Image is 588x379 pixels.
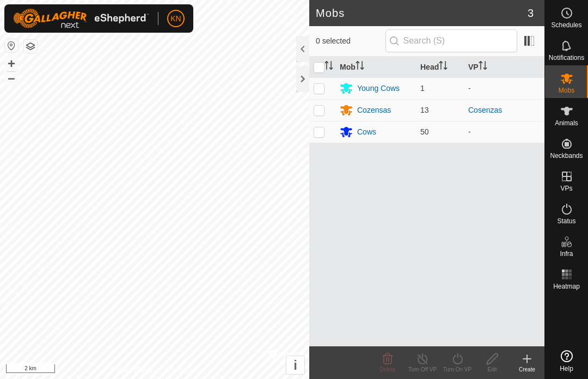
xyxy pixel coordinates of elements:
span: VPs [560,185,572,192]
button: – [5,71,18,84]
span: Schedules [551,22,581,28]
div: Turn Off VP [405,365,440,374]
p-sorticon: Activate to sort [439,63,448,71]
span: Animals [555,120,578,126]
span: Heatmap [553,283,580,290]
a: Contact Us [166,365,198,375]
div: Turn On VP [440,365,475,374]
h2: Mobs [316,7,528,20]
span: 1 [420,84,425,93]
div: Create [510,365,544,374]
th: VP [464,57,544,78]
td: - [464,121,544,143]
p-sorticon: Activate to sort [324,63,333,71]
span: Notifications [549,54,584,61]
a: Privacy Policy [112,365,152,375]
span: Infra [560,250,573,257]
span: KN [170,13,181,25]
th: Head [416,57,464,78]
span: 13 [420,106,429,114]
button: i [286,356,304,374]
td: - [464,77,544,99]
span: Delete [380,366,396,372]
div: Young Cows [357,83,400,94]
p-sorticon: Activate to sort [479,63,487,71]
a: Cosenzas [468,106,502,114]
div: Edit [475,365,510,374]
input: Search (S) [385,29,517,52]
span: 3 [528,5,534,21]
div: Cows [357,126,376,138]
div: Cozensas [357,105,391,116]
span: Status [557,218,575,224]
img: Gallagher Logo [13,9,149,28]
span: Help [560,365,573,372]
button: Reset Map [5,39,18,52]
p-sorticon: Activate to sort [356,63,364,71]
span: Neckbands [550,152,583,159]
button: + [5,57,18,70]
span: Mobs [559,87,574,94]
span: 0 selected [316,35,385,47]
span: 50 [420,127,429,136]
a: Help [545,346,588,376]
th: Mob [335,57,416,78]
span: i [293,358,297,372]
button: Map Layers [24,40,37,53]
